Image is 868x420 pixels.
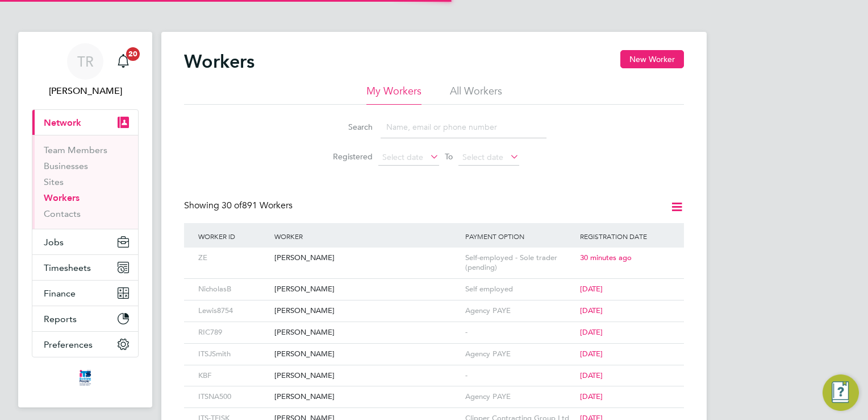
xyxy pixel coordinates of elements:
div: [PERSON_NAME] [272,344,462,365]
a: Workers [44,192,80,203]
span: 30 of [222,200,242,211]
div: [PERSON_NAME] [272,386,462,407]
div: Showing [184,200,295,212]
div: RIC789 [195,322,272,343]
div: Registration Date [577,223,673,249]
div: Self-employed - Sole trader (pending) [462,248,577,278]
div: ITSNA500 [195,386,272,407]
div: Agency PAYE [462,300,577,322]
div: NicholasB [195,279,272,300]
a: Contacts [44,208,81,219]
div: [PERSON_NAME] [272,365,462,386]
a: Go to home page [32,369,139,387]
div: Agency PAYE [462,386,577,407]
a: ITSJSmith[PERSON_NAME]Agency PAYE[DATE] [195,343,673,353]
div: ITSJSmith [195,344,272,365]
a: Team Members [44,145,107,155]
span: 891 Workers [222,200,293,211]
span: [DATE] [580,349,603,359]
nav: Main navigation [18,32,152,407]
a: Businesses [44,160,88,171]
a: 20 [112,43,135,80]
div: [PERSON_NAME] [272,248,462,269]
a: NicholasB[PERSON_NAME]Self employed[DATE] [195,278,673,288]
span: Network [44,117,81,128]
span: Finance [44,288,76,299]
li: My Workers [366,84,422,105]
div: Worker [272,223,462,249]
a: KBF[PERSON_NAME]-[DATE] [195,365,673,374]
div: Payment Option [462,223,577,249]
div: Network [32,135,138,229]
a: Sites [44,176,64,187]
div: - [462,322,577,343]
div: [PERSON_NAME] [272,300,462,322]
a: ITS-TFISK[PERSON_NAME]Clipper Contracting Group Ltd[DATE] [195,407,673,417]
a: ZE[PERSON_NAME]Self-employed - Sole trader (pending)30 minutes ago [195,247,673,257]
li: All Workers [450,84,502,105]
span: To [441,149,456,164]
div: Worker ID [195,223,272,249]
button: Engage Resource Center [823,374,859,411]
div: [PERSON_NAME] [272,279,462,300]
span: 20 [126,47,140,61]
span: TR [77,54,94,69]
button: New Worker [620,50,684,68]
span: Jobs [44,237,64,248]
div: KBF [195,365,272,386]
div: Self employed [462,279,577,300]
span: [DATE] [580,306,603,315]
button: Reports [32,306,138,331]
a: TR[PERSON_NAME] [32,43,139,98]
label: Registered [322,151,373,162]
a: ITSNA500[PERSON_NAME]Agency PAYE[DATE] [195,386,673,396]
button: Jobs [32,229,138,254]
span: [DATE] [580,284,603,294]
div: - [462,365,577,386]
div: [PERSON_NAME] [272,322,462,343]
div: ZE [195,248,272,269]
a: RIC789[PERSON_NAME]-[DATE] [195,322,673,331]
div: Agency PAYE [462,344,577,365]
span: 30 minutes ago [580,253,632,262]
img: itsconstruction-logo-retina.png [77,369,93,387]
span: [DATE] [580,392,603,401]
span: Timesheets [44,262,91,273]
div: Lewis8754 [195,300,272,322]
input: Name, email or phone number [381,116,546,138]
button: Finance [32,281,138,306]
span: Preferences [44,339,93,350]
span: Reports [44,314,77,324]
span: Select date [382,152,423,162]
span: Tanya Rowse [32,84,139,98]
button: Preferences [32,332,138,357]
span: Select date [462,152,503,162]
button: Timesheets [32,255,138,280]
h2: Workers [184,50,254,73]
button: Network [32,110,138,135]
span: [DATE] [580,370,603,380]
label: Search [322,122,373,132]
span: [DATE] [580,327,603,337]
a: Lewis8754[PERSON_NAME]Agency PAYE[DATE] [195,300,673,310]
